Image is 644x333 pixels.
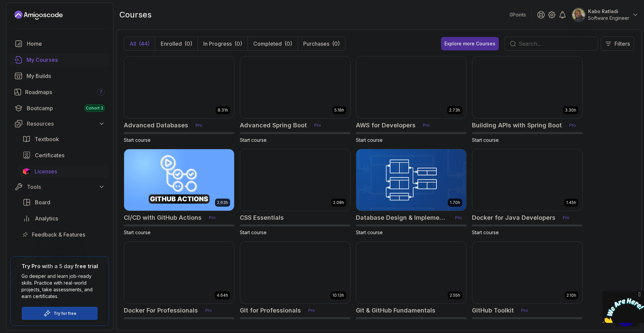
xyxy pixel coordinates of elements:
img: jetbrains icon [22,168,31,175]
p: Pro [565,122,580,129]
p: Pro [419,122,434,129]
span: Licenses [35,167,57,175]
p: Pro [201,307,216,314]
p: 1.70h [450,200,460,205]
img: AWS for Developers card [356,56,466,118]
p: 8.31h [218,108,228,113]
div: Bootcamp [27,104,105,112]
h2: AWS for Developers [356,121,416,130]
span: Textbook [35,135,59,143]
span: Start course [124,322,151,328]
h2: CI/CD with GitHub Actions [124,213,202,222]
p: 2.73h [449,108,460,113]
p: Software Engineer [588,15,629,22]
h2: Docker for Java Developers [472,213,555,222]
img: Git & GitHub Fundamentals card [356,242,466,303]
p: Pro [304,307,319,314]
span: Start course [240,137,267,143]
p: 2.08h [333,200,344,205]
button: Tools [10,181,109,193]
div: Tools [27,183,105,191]
a: bootcamp [10,101,109,115]
div: (44) [139,40,150,48]
p: Pro [310,122,325,129]
img: Advanced Databases card [124,56,234,118]
h2: Advanced Spring Boot [240,121,307,130]
span: Start course [356,230,383,235]
p: 10.13h [332,293,344,298]
input: Search... [519,40,592,48]
button: All(44) [124,37,155,50]
p: Go deeper and learn job-ready skills. Practice with real-world projects, take assessments, and ea... [21,273,98,300]
p: Filters [614,40,630,48]
img: Advanced Spring Boot card [240,56,350,118]
div: (0) [284,40,292,48]
p: 0 Points [509,11,526,18]
p: 4.64h [217,293,228,298]
button: Enrolled(0) [155,37,198,50]
span: Start course [240,322,267,328]
p: 2.63h [217,200,228,205]
a: roadmaps [10,85,109,99]
h2: Building APIs with Spring Boot [472,121,562,130]
div: Roadmaps [25,88,105,96]
div: My Builds [26,72,105,80]
span: 7 [100,89,102,95]
img: Git for Professionals card [240,242,350,303]
button: Try for free [21,306,98,320]
p: Pro [517,307,532,314]
p: Pro [559,214,574,221]
span: Certificates [35,151,64,159]
h2: courses [119,9,152,20]
img: Docker for Java Developers card [472,149,582,211]
p: Enrolled [161,40,182,48]
a: feedback [18,228,109,241]
span: Start course [356,137,383,143]
p: Kabo Ratladi [588,8,629,15]
button: Filters [601,37,634,51]
h2: Git & GitHub Fundamentals [356,306,435,315]
iframe: chat widget [602,291,644,323]
a: certificates [18,149,109,162]
img: CSS Essentials card [240,149,350,211]
div: My Courses [26,56,105,64]
div: (0) [184,40,192,48]
a: board [18,196,109,209]
span: Feedback & Features [32,231,85,239]
a: builds [10,69,109,83]
button: In Progress(0) [198,37,248,50]
a: home [10,37,109,50]
h2: CSS Essentials [240,213,284,222]
p: Pro [205,214,220,221]
p: 5.18h [334,108,344,113]
h2: Advanced Databases [124,121,188,130]
button: Resources [10,118,109,130]
p: Completed [253,40,282,48]
span: Cohort 3 [86,106,103,111]
h2: GitHub Toolkit [472,306,514,315]
p: 2.10h [567,293,576,298]
span: Start course [124,137,151,143]
p: In Progress [203,40,232,48]
button: Completed(0) [248,37,298,50]
span: Start course [240,230,267,235]
p: Purchases [303,40,329,48]
img: Docker For Professionals card [124,242,234,303]
a: Try for free [54,311,76,316]
div: (0) [332,40,340,48]
button: Explore more Courses [441,37,499,50]
img: Building APIs with Spring Boot card [472,56,582,118]
span: Start course [472,230,499,235]
div: Home [27,40,105,48]
span: Start course [124,230,151,235]
a: licenses [18,165,109,178]
a: analytics [18,212,109,225]
p: 1.45h [566,200,576,205]
p: 3.30h [565,108,576,113]
img: user profile image [572,8,585,21]
button: user profile imageKabo RatladiSoftware Engineer [572,8,639,22]
a: Landing page [14,10,63,20]
h2: Docker For Professionals [124,306,198,315]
